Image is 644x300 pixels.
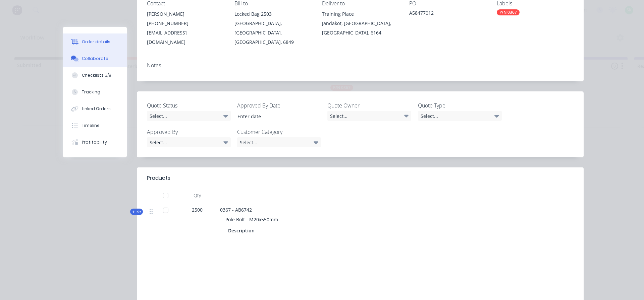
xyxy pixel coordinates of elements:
div: P/N 0367 [497,9,520,15]
div: Select... [237,137,321,147]
div: Products [147,174,170,182]
div: Select... [418,111,502,121]
div: Select... [327,111,411,121]
div: Labels [497,0,574,7]
div: Kit [130,209,143,215]
div: [EMAIL_ADDRESS][DOMAIN_NAME] [147,28,224,47]
div: Notes [147,62,574,69]
div: Collaborate [82,56,108,62]
div: Tracking [82,89,100,95]
div: [GEOGRAPHIC_DATA], [GEOGRAPHIC_DATA], [GEOGRAPHIC_DATA], 6849 [234,19,311,47]
div: [PERSON_NAME][PHONE_NUMBER][EMAIL_ADDRESS][DOMAIN_NAME] [147,9,224,47]
button: Profitability [63,134,127,151]
div: Deliver to [322,0,399,7]
div: Training PlaceJandakot, [GEOGRAPHIC_DATA], [GEOGRAPHIC_DATA], 6164 [322,9,399,37]
span: 0367 - AB6742 [220,207,252,213]
div: Select... [147,137,231,147]
label: Approved By [147,128,231,136]
div: Description [228,226,257,235]
button: Collaborate [63,50,127,67]
label: Quote Type [418,101,502,109]
div: Order details [82,39,110,45]
div: Timeline [82,123,100,129]
button: Checklists 5/8 [63,67,127,84]
div: Jandakot, [GEOGRAPHIC_DATA], [GEOGRAPHIC_DATA], 6164 [322,19,399,37]
label: Quote Owner [327,101,411,109]
div: Select... [147,111,231,121]
label: Customer Category [237,128,321,136]
span: 2500 [192,206,203,213]
div: Bill to [234,0,311,7]
div: Contact [147,0,224,7]
div: A58477012 [409,9,486,19]
button: Timeline [63,117,127,134]
span: Kit [132,209,141,214]
div: Linked Orders [82,106,111,112]
div: [PERSON_NAME] [147,9,224,19]
button: Linked Orders [63,100,127,117]
span: Pole Bolt - M20x550mm [225,216,278,223]
div: Locked Bag 2503[GEOGRAPHIC_DATA], [GEOGRAPHIC_DATA], [GEOGRAPHIC_DATA], 6849 [234,9,311,47]
label: Quote Status [147,101,231,109]
div: Qty [177,189,217,202]
input: Enter date [233,111,316,121]
div: Profitability [82,139,107,145]
div: Locked Bag 2503 [234,9,311,19]
div: Checklists 5/8 [82,72,111,78]
div: PO [409,0,486,7]
div: [PHONE_NUMBER] [147,19,224,28]
button: Order details [63,33,127,50]
label: Approved By Date [237,101,321,109]
button: Tracking [63,84,127,100]
div: Training Place [322,9,399,19]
